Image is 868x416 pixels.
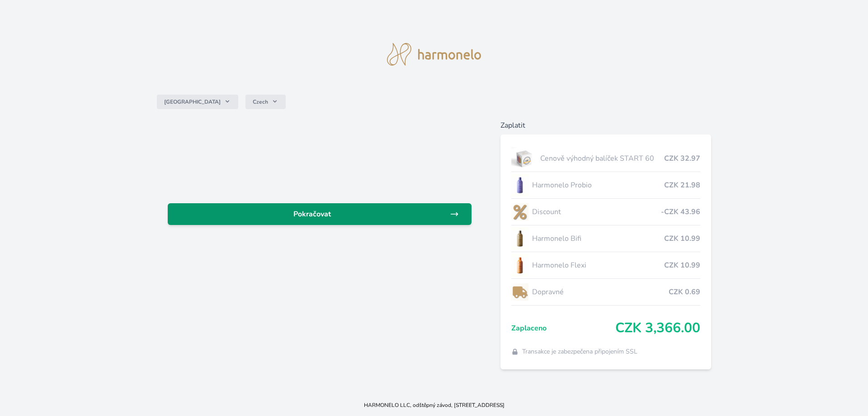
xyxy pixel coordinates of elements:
[669,287,700,297] span: CZK 0.69
[511,254,528,277] img: CLEAN_FLEXI_se_stinem_x-hi_(1)-lo.jpg
[511,174,528,196] img: CLEAN_PROBIO_se_stinem_x-lo.jpg
[615,320,700,336] span: CZK 3,366.00
[387,43,481,66] img: logo.svg
[511,147,537,170] img: start.jpg
[511,201,528,223] img: discount-lo.png
[664,233,700,244] span: CZK 10.99
[532,206,661,217] span: Discount
[664,260,700,271] span: CZK 10.99
[511,281,528,303] img: delivery-lo.png
[532,260,665,271] span: Harmonelo Flexi
[540,153,664,164] span: Cenově výhodný balíček START 60
[157,95,238,109] button: [GEOGRAPHIC_DATA]
[500,120,712,131] h6: Zaplatit
[532,233,665,244] span: Harmonelo Bifi
[245,95,286,109] button: Czech
[511,323,616,334] span: Zaplaceno
[253,98,268,105] span: Czech
[661,206,700,217] span: -CZK 43.96
[511,227,528,250] img: CLEAN_BIFI_se_stinem_x-lo.jpg
[522,347,637,356] span: Transakce je zabezpečena připojením SSL
[532,287,669,297] span: Dopravné
[168,203,472,225] a: Pokračovat
[164,98,221,105] span: [GEOGRAPHIC_DATA]
[532,180,665,191] span: Harmonelo Probio
[175,209,450,220] span: Pokračovat
[664,180,700,191] span: CZK 21.98
[664,153,700,164] span: CZK 32.97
